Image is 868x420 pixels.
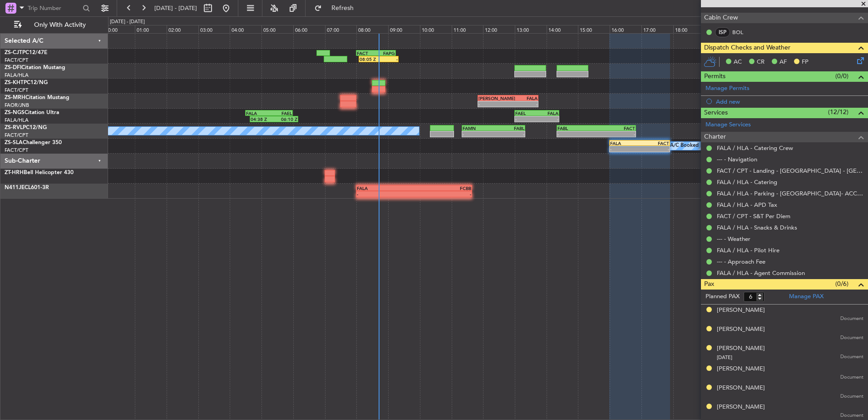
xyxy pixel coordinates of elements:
span: ZT-HRH [5,170,24,175]
a: FALA/HLA [5,72,29,79]
span: [DATE] - [DATE] [154,4,197,12]
div: Add new [716,98,863,105]
div: 04:38 Z [251,116,274,122]
div: FABL [493,125,524,131]
div: [PERSON_NAME] [717,365,765,374]
div: FACT [596,125,635,131]
a: ZT-HRHBell Helicopter 430 [5,170,74,175]
span: AC [734,58,742,67]
div: - [596,131,635,137]
div: FALA [508,95,538,101]
a: ZS-SLAChallenger 350 [5,140,62,145]
a: ZS-MRHCitation Mustang [5,95,69,100]
span: Only With Activity [24,22,96,28]
div: FALA [357,185,414,191]
div: 13:00 [515,25,547,33]
div: A/C Booked [670,139,699,153]
span: Document [840,315,863,323]
div: 00:00 [104,25,135,33]
span: ZS-DFI [5,65,21,70]
div: 08:05 Z [360,56,379,62]
div: [PERSON_NAME] [717,325,765,334]
a: FALA / HLA - APD Tax [717,201,777,209]
div: FCBB [414,185,471,191]
a: FALA / HLA - Agent Commission [717,269,805,277]
a: --- - Weather [717,235,750,243]
span: AF [779,58,787,67]
span: ZS-KHT [5,80,24,85]
div: 14:00 [547,25,578,33]
a: FAOR/JNB [5,102,29,109]
span: N411JE [5,185,25,190]
span: Permits [704,71,725,82]
div: 10:00 [420,25,452,33]
a: FACT/CPT [5,132,28,139]
span: ZS-CJT [5,50,22,55]
span: (0/0) [835,71,848,81]
span: Cabin Crew [704,13,738,23]
div: - [379,56,398,62]
div: - [508,101,538,107]
a: FALA / HLA - Snacks & Drinks [717,224,797,231]
div: FAEL [515,110,537,116]
a: FACT / CPT - S&T Per Diem [717,212,790,220]
span: Document [840,353,863,361]
div: 05:00 [261,25,293,33]
a: ZS-NGSCitation Ultra [5,110,59,115]
span: CR [757,58,764,67]
div: 07:00 [325,25,357,33]
div: [DATE] - [DATE] [110,18,145,26]
div: 17:00 [641,25,673,33]
input: Trip Number [28,1,80,15]
span: (12/12) [828,107,848,117]
div: 06:10 Z [274,116,297,122]
div: - [610,146,640,152]
div: - [414,191,471,197]
div: FACT [640,140,669,146]
div: - [557,131,596,137]
div: - [515,116,537,122]
div: ISP [715,27,730,37]
div: 02:00 [167,25,198,33]
button: Only With Activity [10,18,99,32]
a: FACT/CPT [5,57,28,64]
a: ZS-CJTPC12/47E [5,50,47,55]
div: - [357,191,414,197]
div: FALA [246,110,269,116]
a: FALA/HLA [5,117,29,124]
div: FAPG [376,50,395,56]
div: FAEL [269,110,292,116]
div: FALA [610,140,640,146]
span: FP [802,58,809,67]
span: Dispatch Checks and Weather [704,43,790,53]
div: [PERSON_NAME] [717,403,765,412]
a: Manage Permits [705,84,750,93]
span: Document [840,393,863,400]
a: FACT/CPT [5,87,28,94]
a: --- - Navigation [717,155,757,163]
span: (0/6) [835,279,848,289]
span: Pax [704,279,714,290]
div: 18:00 [673,25,705,33]
div: [PERSON_NAME] [717,306,765,315]
a: BOL [732,28,753,36]
div: - [463,131,493,137]
a: FALA / HLA - Parking - [GEOGRAPHIC_DATA]- ACC # 1800 [717,190,863,197]
div: FALA [537,110,559,116]
a: N411JECL601-3R [5,185,49,190]
div: [PERSON_NAME] [717,384,765,393]
div: FAMN [463,125,493,131]
a: Manage PAX [789,292,824,301]
button: Refresh [310,1,365,15]
div: 12:00 [483,25,515,33]
div: FABL [557,125,596,131]
span: ZS-NGS [5,110,25,115]
a: FALA / HLA - Catering [717,178,777,186]
div: 11:00 [452,25,483,33]
a: FALA / HLA - Pilot Hire [717,246,779,254]
a: --- - Approach Fee [717,258,765,265]
div: 03:00 [198,25,230,33]
div: - [640,146,669,152]
span: Document [840,374,863,381]
span: ZS-MRH [5,95,25,100]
